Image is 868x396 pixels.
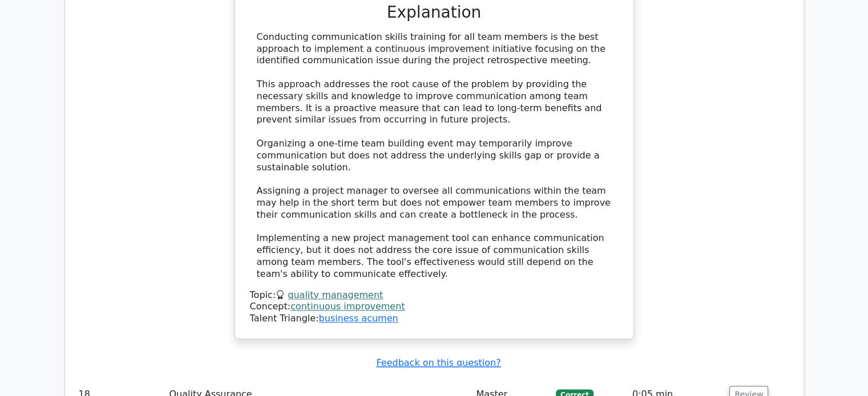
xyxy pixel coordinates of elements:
[250,289,619,325] div: Talent Triangle:
[257,3,612,22] h3: Explanation
[257,31,612,280] div: Conducting communication skills training for all team members is the best approach to implement a...
[250,289,619,301] div: Topic:
[318,313,398,324] a: business acumen
[288,289,383,300] a: quality management
[290,301,405,312] a: continuous improvement
[250,301,619,313] div: Concept:
[376,357,500,368] a: Feedback on this question?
